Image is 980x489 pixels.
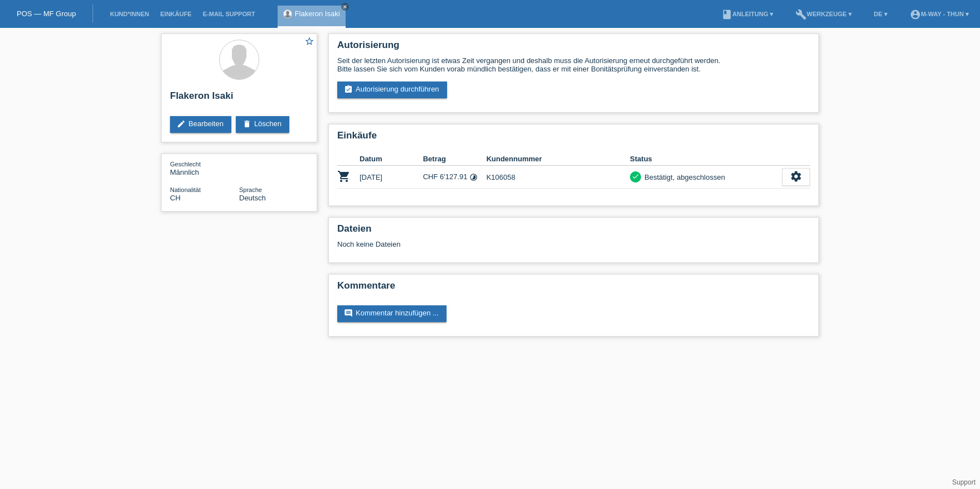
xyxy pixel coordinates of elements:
th: Kundennummer [486,152,630,166]
a: Support [952,478,976,486]
span: Geschlecht [170,161,201,167]
a: deleteLöschen [236,116,289,133]
i: build [795,9,807,20]
th: Status [630,152,782,166]
i: comment [344,309,353,318]
td: K106058 [486,166,630,189]
a: Kund*innen [104,11,154,17]
i: account_circle [910,9,921,20]
i: edit [177,119,186,128]
i: book [721,9,732,20]
div: Männlich [170,160,239,176]
a: commentKommentar hinzufügen ... [337,305,447,322]
span: Schweiz [170,194,181,202]
i: close [342,4,348,9]
i: assignment_turned_in [344,85,353,94]
h2: Dateien [337,223,810,240]
th: Datum [360,152,423,166]
i: star_border [304,36,314,46]
a: E-Mail Support [197,11,261,17]
span: Deutsch [239,194,266,202]
a: star_border [304,36,314,48]
h2: Einkäufe [337,130,810,147]
a: assignment_turned_inAutorisierung durchführen [337,81,447,98]
i: POSP00026349 [337,170,351,183]
i: check [632,172,639,180]
i: settings [790,170,802,183]
a: DE ▾ [869,11,893,17]
a: Flakeron Isaki [295,9,340,18]
a: POS — MF Group [17,9,76,18]
span: Nationalität [170,186,201,193]
td: CHF 6'127.91 [423,166,487,189]
span: Sprache [239,186,262,193]
a: Einkäufe [154,11,197,17]
i: delete [242,119,251,128]
div: Seit der letzten Autorisierung ist etwas Zeit vergangen und deshalb muss die Autorisierung erneut... [337,56,810,73]
h2: Autorisierung [337,40,810,56]
td: [DATE] [360,166,423,189]
th: Betrag [423,152,487,166]
a: editBearbeiten [170,116,231,133]
a: close [341,3,349,11]
div: Bestätigt, abgeschlossen [641,171,725,183]
i: Fixe Raten (24 Raten) [469,173,478,181]
h2: Kommentare [337,280,810,297]
a: bookAnleitung ▾ [716,11,779,17]
div: Noch keine Dateien [337,240,678,248]
h2: Flakeron Isaki [170,90,308,107]
a: account_circlem-way - Thun ▾ [904,11,974,17]
a: buildWerkzeuge ▾ [790,11,857,17]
